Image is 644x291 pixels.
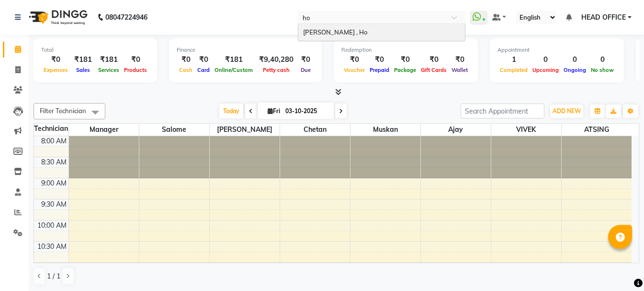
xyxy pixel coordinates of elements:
[497,46,616,54] div: Appointment
[280,124,350,136] span: Chetan
[35,263,68,273] div: 11:00 AM
[581,12,626,23] span: HEAD OFFICE
[122,67,149,73] span: Products
[265,107,282,115] span: Fri
[491,124,561,136] span: VIVEK
[497,54,530,65] div: 1
[139,124,209,136] span: Salome
[449,54,470,65] div: ₹0
[96,67,122,73] span: Services
[260,67,292,73] span: Petty cash
[41,46,149,54] div: Total
[530,54,561,65] div: 0
[297,54,314,65] div: ₹0
[367,67,392,73] span: Prepaid
[341,46,470,54] div: Redemption
[96,54,122,65] div: ₹181
[177,46,314,54] div: Finance
[367,54,392,65] div: ₹0
[392,67,418,73] span: Package
[553,107,581,115] span: ADD NEW
[561,67,588,73] span: Ongoing
[604,253,634,281] iframe: chat widget
[392,54,418,65] div: ₹0
[418,54,449,65] div: ₹0
[588,67,616,73] span: No show
[74,67,92,73] span: Sales
[39,136,68,146] div: 8:00 AM
[298,23,465,42] ng-dropdown-panel: Options list
[562,124,632,136] span: ATSING
[303,28,368,36] span: [PERSON_NAME] , Ho
[212,54,255,65] div: ₹181
[35,242,68,252] div: 10:30 AM
[550,105,583,118] button: ADD NEW
[530,67,561,73] span: Upcoming
[39,178,68,188] div: 9:00 AM
[195,67,212,73] span: Card
[219,104,243,118] span: Today
[122,54,149,65] div: ₹0
[47,271,60,281] span: 1 / 1
[212,67,255,73] span: Online/Custom
[69,124,139,136] span: Manager
[39,199,68,210] div: 9:30 AM
[449,67,470,73] span: Wallet
[70,54,96,65] div: ₹181
[41,67,70,73] span: Expenses
[210,124,280,136] span: [PERSON_NAME]
[298,67,313,73] span: Due
[195,54,212,65] div: ₹0
[341,54,367,65] div: ₹0
[177,54,195,65] div: ₹0
[588,54,616,65] div: 0
[497,67,530,73] span: Completed
[282,104,330,118] input: 2025-10-03
[341,67,367,73] span: Voucher
[39,157,68,167] div: 8:30 AM
[350,124,420,136] span: Muskan
[105,4,147,31] b: 08047224946
[421,124,491,136] span: ajay
[561,54,588,65] div: 0
[461,104,544,118] input: Search Appointment
[177,67,195,73] span: Cash
[41,54,70,65] div: ₹0
[40,107,86,115] span: Filter Technician
[255,54,297,65] div: ₹9,40,280
[35,221,68,231] div: 10:00 AM
[34,124,68,134] div: Technician
[24,4,90,31] img: logo
[418,67,449,73] span: Gift Cards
